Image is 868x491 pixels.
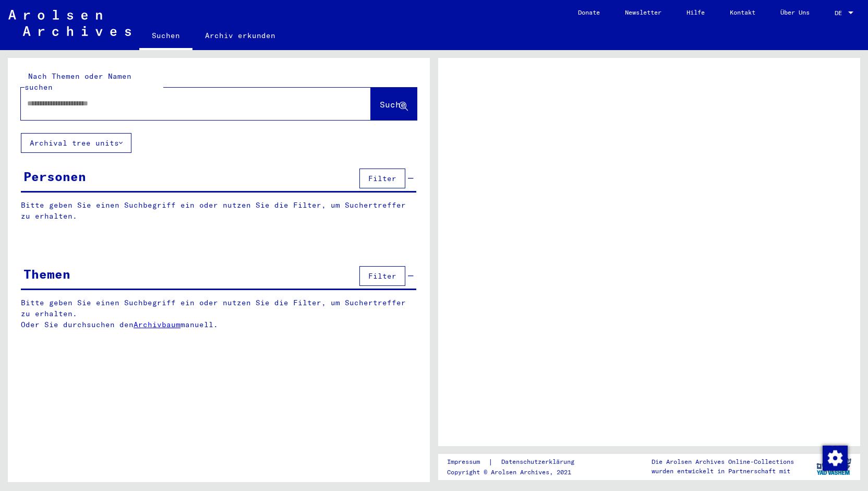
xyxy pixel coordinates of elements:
p: wurden entwickelt in Partnerschaft mit [652,466,794,476]
div: Personen [23,167,86,186]
button: Filter [359,169,405,188]
img: Arolsen_neg.svg [8,10,131,36]
a: Archiv erkunden [192,23,288,48]
span: DE [835,9,846,17]
img: yv_logo.png [814,453,853,480]
a: Impressum [447,457,488,468]
button: Archival tree units [21,133,131,153]
mat-label: Nach Themen oder Namen suchen [25,71,131,92]
p: Die Arolsen Archives Online-Collections [652,457,794,466]
span: Suche [380,99,406,110]
a: Suchen [139,23,192,50]
span: Filter [368,271,396,281]
span: Filter [368,174,396,183]
div: Themen [23,265,70,283]
p: Copyright © Arolsen Archives, 2021 [447,468,587,477]
img: Zustimmung ändern [823,446,848,471]
a: Datenschutzerklärung [493,457,587,468]
div: Zustimmung ändern [822,445,847,470]
div: | [447,457,587,468]
button: Suche [371,88,417,120]
button: Filter [359,266,405,286]
a: Archivbaum [134,320,180,329]
p: Bitte geben Sie einen Suchbegriff ein oder nutzen Sie die Filter, um Suchertreffer zu erhalten. O... [21,297,417,330]
p: Bitte geben Sie einen Suchbegriff ein oder nutzen Sie die Filter, um Suchertreffer zu erhalten. [21,200,416,222]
